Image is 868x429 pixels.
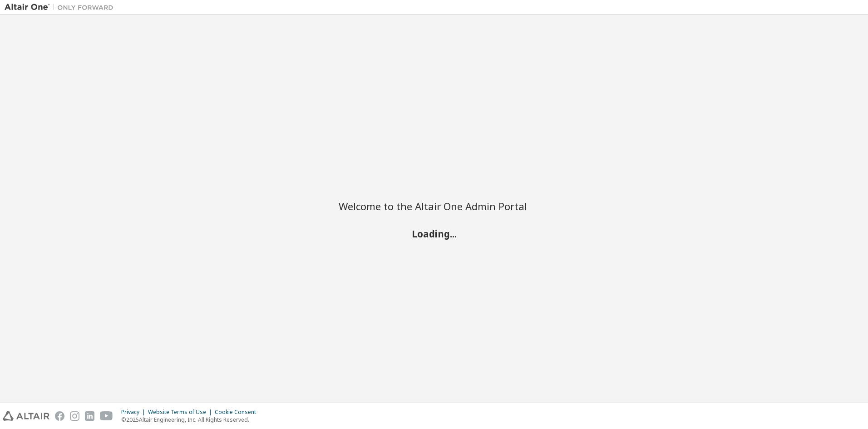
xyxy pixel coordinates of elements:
[339,227,529,239] h2: Loading...
[3,411,49,421] img: altair_logo.svg
[85,411,94,421] img: linkedin.svg
[70,411,79,421] img: instagram.svg
[55,411,64,421] img: facebook.svg
[121,409,148,416] div: Privacy
[5,3,118,12] img: Altair One
[339,200,529,212] h2: Welcome to the Altair One Admin Portal
[121,416,261,424] p: © 2025 Altair Engineering, Inc. All Rights Reserved.
[215,409,261,416] div: Cookie Consent
[100,411,113,421] img: youtube.svg
[148,409,215,416] div: Website Terms of Use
